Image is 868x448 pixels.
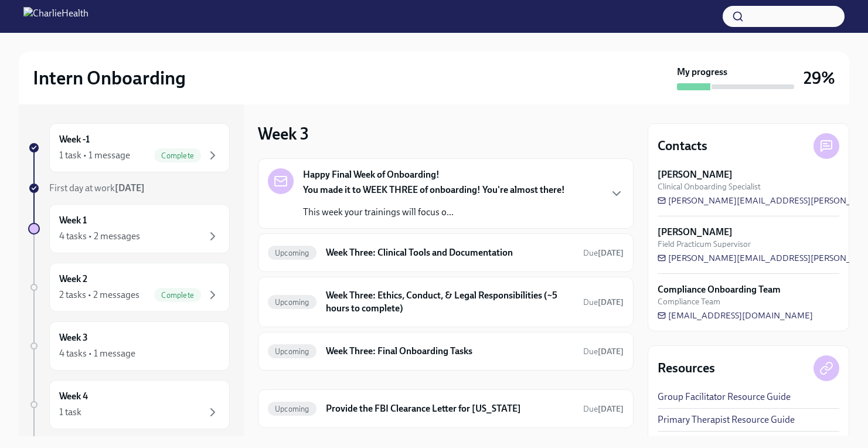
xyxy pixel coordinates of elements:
[658,310,813,321] a: [EMAIL_ADDRESS][DOMAIN_NAME]
[28,380,230,429] a: Week 41 task
[23,7,88,26] img: CharlieHealth
[598,248,624,258] strong: [DATE]
[583,297,624,308] span: September 23rd, 2025 08:00
[59,149,130,162] div: 1 task • 1 message
[658,391,791,403] a: Group Facilitator Resource Guide
[583,404,624,414] span: Due
[28,123,230,172] a: Week -11 task • 1 messageComplete
[59,289,139,301] div: 2 tasks • 2 messages
[268,287,624,317] a: UpcomingWeek Three: Ethics, Conduct, & Legal Responsibilities (~5 hours to complete)Due[DATE]
[268,347,316,356] span: Upcoming
[677,66,727,79] strong: My progress
[268,243,624,262] a: UpcomingWeek Three: Clinical Tools and DocumentationDue[DATE]
[154,151,201,160] span: Complete
[268,342,624,361] a: UpcomingWeek Three: Final Onboarding TasksDue[DATE]
[49,182,145,194] span: First day at work
[28,263,230,312] a: Week 22 tasks • 2 messagesComplete
[59,347,135,360] div: 4 tasks • 1 message
[303,184,565,195] strong: You made it to WEEK THREE of onboarding! You're almost there!
[583,347,624,357] span: Due
[658,239,751,250] span: Field Practicum Supervisor
[658,296,720,307] span: Compliance Team
[804,67,835,89] h3: 29%
[583,403,624,415] span: October 8th, 2025 08:00
[583,346,624,357] span: September 21st, 2025 08:00
[326,246,574,259] h6: Week Three: Clinical Tools and Documentation
[658,413,795,426] a: Primary Therapist Resource Guide
[59,406,81,419] div: 1 task
[28,204,230,253] a: Week 14 tasks • 2 messages
[59,273,87,286] h6: Week 2
[583,247,624,259] span: September 23rd, 2025 08:00
[658,137,707,155] h4: Contacts
[115,182,145,194] strong: [DATE]
[59,214,87,227] h6: Week 1
[59,331,88,344] h6: Week 3
[658,226,733,239] strong: [PERSON_NAME]
[28,182,230,195] a: First day at work[DATE]
[583,297,624,307] span: Due
[258,123,309,144] h3: Week 3
[326,289,574,315] h6: Week Three: Ethics, Conduct, & Legal Responsibilities (~5 hours to complete)
[154,291,201,300] span: Complete
[658,283,781,296] strong: Compliance Onboarding Team
[303,168,440,181] strong: Happy Final Week of Onboarding!
[326,402,574,415] h6: Provide the FBI Clearance Letter for [US_STATE]
[268,399,624,418] a: UpcomingProvide the FBI Clearance Letter for [US_STATE]Due[DATE]
[658,168,733,181] strong: [PERSON_NAME]
[59,133,90,146] h6: Week -1
[59,230,140,243] div: 4 tasks • 2 messages
[658,181,761,192] span: Clinical Onboarding Specialist
[59,390,88,403] h6: Week 4
[658,359,715,377] h4: Resources
[268,298,316,307] span: Upcoming
[303,206,565,219] p: This week your trainings will focus o...
[28,321,230,371] a: Week 34 tasks • 1 message
[33,66,186,90] h2: Intern Onboarding
[598,347,624,357] strong: [DATE]
[598,404,624,414] strong: [DATE]
[268,249,316,257] span: Upcoming
[268,405,316,413] span: Upcoming
[598,297,624,307] strong: [DATE]
[583,248,624,258] span: Due
[326,345,574,358] h6: Week Three: Final Onboarding Tasks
